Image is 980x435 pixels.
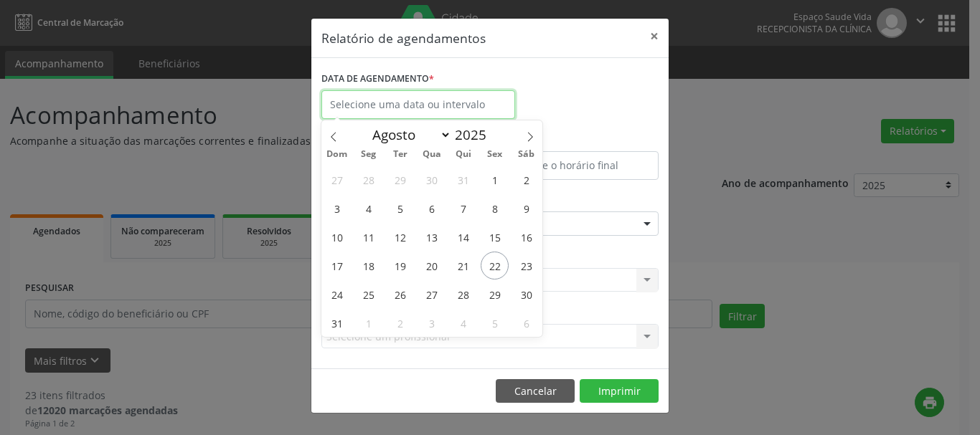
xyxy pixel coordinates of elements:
span: Agosto 14, 2025 [449,223,477,251]
span: Agosto 23, 2025 [512,252,540,279]
label: ATÉ [494,129,659,151]
span: Julho 30, 2025 [418,166,446,193]
span: Julho 29, 2025 [386,166,414,193]
label: DATA DE AGENDAMENTO [321,68,434,90]
span: Agosto 5, 2025 [386,194,414,222]
span: Agosto 11, 2025 [354,223,382,251]
span: Qui [448,150,479,159]
span: Agosto 25, 2025 [354,280,382,308]
span: Sáb [511,150,542,159]
span: Dom [321,150,353,159]
span: Agosto 17, 2025 [323,252,351,279]
span: Agosto 19, 2025 [386,252,414,279]
span: Agosto 30, 2025 [512,280,540,308]
span: Agosto 12, 2025 [386,223,414,251]
span: Agosto 13, 2025 [418,223,446,251]
span: Agosto 16, 2025 [512,223,540,251]
span: Agosto 6, 2025 [418,194,446,222]
input: Selecione o horário final [494,151,659,180]
span: Agosto 24, 2025 [323,280,351,308]
span: Agosto 15, 2025 [481,223,509,251]
span: Agosto 4, 2025 [354,194,382,222]
span: Setembro 2, 2025 [386,309,414,337]
button: Cancelar [496,379,575,403]
span: Setembro 6, 2025 [512,309,540,337]
span: Agosto 10, 2025 [323,223,351,251]
span: Agosto 27, 2025 [418,280,446,308]
span: Julho 27, 2025 [323,166,351,193]
span: Setembro 4, 2025 [449,309,477,337]
span: Julho 31, 2025 [449,166,477,193]
span: Agosto 7, 2025 [449,194,477,222]
span: Seg [353,150,385,159]
button: Close [640,19,669,54]
select: Month [365,125,451,145]
span: Agosto 28, 2025 [449,280,477,308]
span: Julho 28, 2025 [354,166,382,193]
span: Agosto 29, 2025 [481,280,509,308]
span: Agosto 22, 2025 [481,252,509,279]
span: Agosto 26, 2025 [386,280,414,308]
span: Agosto 20, 2025 [418,252,446,279]
input: Selecione uma data ou intervalo [321,90,515,119]
span: Agosto 9, 2025 [512,194,540,222]
span: Setembro 3, 2025 [418,309,446,337]
span: Ter [385,150,416,159]
span: Sex [479,150,511,159]
span: Agosto 8, 2025 [481,194,509,222]
span: Agosto 21, 2025 [449,252,477,279]
span: Agosto 1, 2025 [481,166,509,193]
span: Agosto 2, 2025 [512,166,540,193]
button: Imprimir [580,379,659,403]
input: Year [451,125,499,144]
span: Agosto 3, 2025 [323,194,351,222]
span: Agosto 31, 2025 [323,309,351,337]
span: Setembro 5, 2025 [481,309,509,337]
span: Qua [416,150,448,159]
span: Setembro 1, 2025 [354,309,382,337]
span: Agosto 18, 2025 [354,252,382,279]
h5: Relatório de agendamentos [321,29,486,47]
